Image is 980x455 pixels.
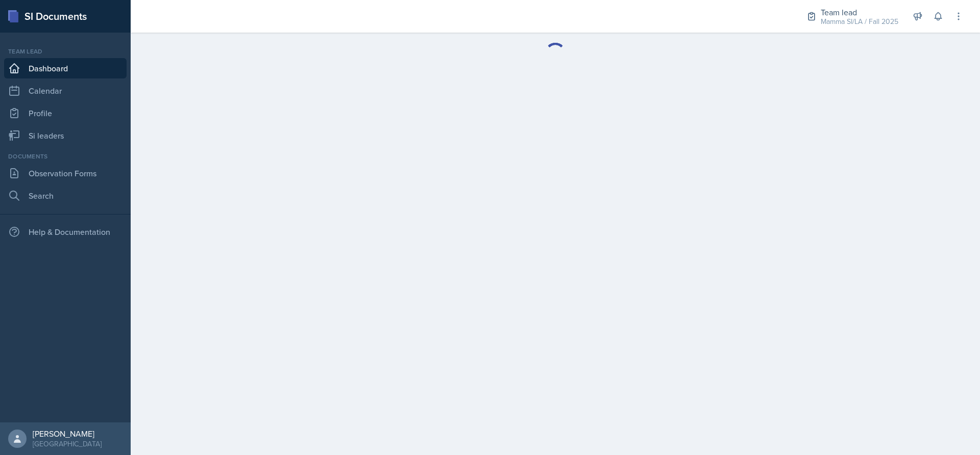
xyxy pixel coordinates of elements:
a: Search [4,185,127,206]
div: Team lead [821,6,898,18]
div: Team lead [4,47,127,56]
div: Documents [4,152,127,161]
div: [PERSON_NAME] [33,429,102,439]
a: Calendar [4,81,127,101]
a: Dashboard [4,58,127,78]
a: Profile [4,103,127,123]
div: Help & Documentation [4,222,127,242]
div: Mamma SI/LA / Fall 2025 [821,16,898,27]
a: Observation Forms [4,163,127,183]
div: [GEOGRAPHIC_DATA] [33,439,102,449]
a: Si leaders [4,125,127,146]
